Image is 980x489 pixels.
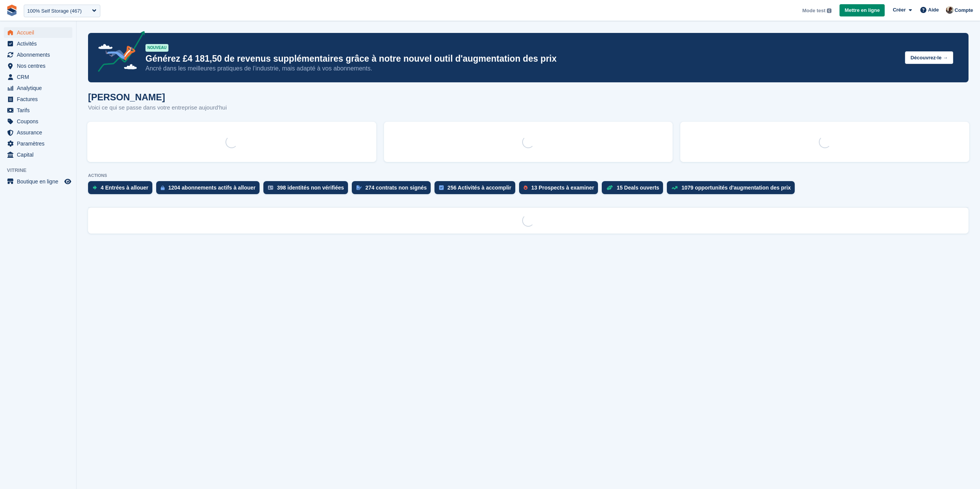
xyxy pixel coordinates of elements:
[161,185,165,190] img: active_subscription_to_allocate_icon-d502201f5373d7db506a760aba3b589e785aa758c864c3986d89f69b8ff3...
[17,27,63,38] span: Accueil
[4,49,72,60] a: menu
[667,181,799,198] a: 1079 opportunités d'augmentation des prix
[928,6,939,14] span: Aide
[617,185,659,191] div: 15 Deals ouverts
[17,94,63,105] span: Factures
[4,38,72,49] a: menu
[17,116,63,127] span: Coupons
[145,44,168,52] div: NOUVEAU
[448,185,511,191] div: 256 Activités à accomplir
[88,103,227,112] p: Voici ce qui se passe dans votre entreprise aujourd'hui
[4,149,72,160] a: menu
[602,181,667,198] a: 15 Deals ouverts
[17,38,63,49] span: Activités
[7,167,76,174] span: Vitrine
[145,53,899,64] p: Générez £4 181,50 de revenus supplémentaires grâce à notre nouvel outil d'augmentation des prix
[4,72,72,82] a: menu
[671,186,678,190] img: price_increase_opportunities-93ffe204e8149a01c8c9dc8f82e8f89637d9d84a8eef4429ea346261dce0b2c0.svg
[17,83,63,93] span: Analytique
[893,6,906,14] span: Créer
[840,4,885,17] a: Mettre en ligne
[91,31,145,75] img: price-adjustments-announcement-icon-8257ccfd72463d97f412b2fc003d46551f7dbcb40ab6d574587a9cd5c0d94...
[4,94,72,105] a: menu
[827,8,831,13] img: icon-info-grey-7440780725fd019a000dd9b08b2336e03edf1995a4989e88bcd33f0948082b44.svg
[4,127,72,138] a: menu
[27,7,82,15] div: 100% Self Storage (467)
[88,173,969,178] p: ACTIONS
[4,83,72,93] a: menu
[946,6,954,14] img: Patrick Blanc
[17,61,63,71] span: Nos centres
[524,185,528,190] img: prospect-51fa495bee0391a8d652442698ab0144808aea92771e9ea1ae160a38d050c398.svg
[17,149,63,160] span: Capital
[802,7,826,15] span: Mode test
[519,181,602,198] a: 13 Prospects à examiner
[145,64,899,73] p: Ancré dans les meilleures pratiques de l’industrie, mais adapté à vos abonnements.
[17,127,63,138] span: Assurance
[17,49,63,60] span: Abonnements
[681,185,791,191] div: 1079 opportunités d'augmentation des prix
[63,177,72,186] a: Boutique d'aperçu
[88,181,156,198] a: 4 Entrées à allouer
[93,185,97,190] img: move_ins_to_allocate_icon-fdf77a2bb77ea45bf5b3d319d69a93e2d87916cf1d5bf7949dd705db3b84f3ca.svg
[4,138,72,149] a: menu
[4,105,72,116] a: menu
[4,116,72,127] a: menu
[88,92,227,102] h1: [PERSON_NAME]
[101,185,149,191] div: 4 Entrées à allouer
[366,185,427,191] div: 274 contrats non signés
[606,185,613,190] img: deal-1b604bf984904fb50ccaf53a9ad4b4a5d6e5aea283cecdc64d6e3604feb123c2.svg
[268,185,273,190] img: verify_identity-adf6edd0f0f0b5bbfe63781bf79b02c33cf7c696d77639b501bdc392416b5a36.svg
[17,72,63,82] span: CRM
[905,51,953,64] button: Découvrez-le →
[4,61,72,71] a: menu
[4,27,72,38] a: menu
[439,185,444,190] img: task-75834270c22a3079a89374b754ae025e5fb1db73e45f91037f5363f120a921f8.svg
[4,176,72,187] a: menu
[17,138,63,149] span: Paramètres
[168,185,256,191] div: 1204 abonnements actifs à allouer
[531,185,594,191] div: 13 Prospects à examiner
[6,5,18,16] img: stora-icon-8386f47178a22dfd0bd8f6a31ec36ba5ce8667c1dd55bd0f319d3a0aa187defe.svg
[352,181,434,198] a: 274 contrats non signés
[277,185,344,191] div: 398 identités non vérifiées
[844,7,880,14] span: Mettre en ligne
[356,185,362,190] img: contract_signature_icon-13c848040528278c33f63329250d36e43548de30e8caae1d1a13099fd9432cc5.svg
[17,105,63,116] span: Tarifs
[434,181,519,198] a: 256 Activités à accomplir
[17,176,63,187] span: Boutique en ligne
[263,181,352,198] a: 398 identités non vérifiées
[156,181,263,198] a: 1204 abonnements actifs à allouer
[955,7,973,14] span: Compte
